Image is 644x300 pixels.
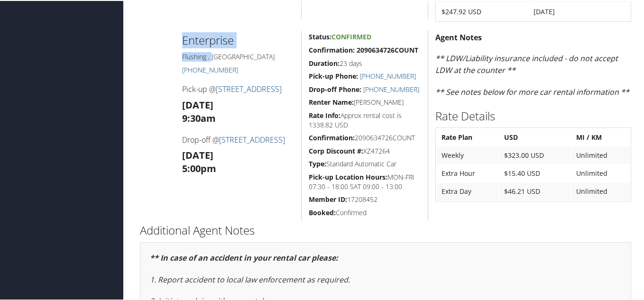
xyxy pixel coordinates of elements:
strong: Drop-off Phone: [309,84,361,93]
h2: Additional Agent Notes [140,221,631,237]
h5: 2090634726COUNT [309,132,421,142]
h2: Enterprise [182,31,294,47]
strong: Pick-up Location Hours: [309,172,387,181]
h4: Pick-up @ [182,83,294,93]
h5: XZ47264 [309,145,421,155]
th: MI / KM [571,128,630,145]
h5: 23 days [309,58,421,67]
h5: 17208452 [309,194,421,203]
td: Unlimited [571,164,630,181]
h5: Confirmed [309,207,421,217]
strong: Rate Info: [309,110,340,119]
strong: [DATE] [182,98,213,110]
a: [PHONE_NUMBER] [182,64,238,73]
strong: Duration: [309,58,340,67]
strong: Corp Discount #: [309,145,363,155]
td: $46.21 USD [499,182,570,199]
th: USD [499,128,570,145]
td: $15.40 USD [499,164,570,181]
h5: [PERSON_NAME] [309,97,421,106]
strong: Pick-up Phone: [309,71,358,80]
h5: Approx rental cost is 1338.82 USD [309,110,421,128]
strong: Renter Name: [309,97,354,106]
th: Rate Plan [437,128,499,145]
h2: Rate Details [435,107,631,123]
h4: Drop-off @ [182,134,294,144]
td: Unlimited [571,182,630,199]
strong: 5:00pm [182,161,216,174]
td: Unlimited [571,146,630,163]
a: [STREET_ADDRESS] [219,134,285,144]
strong: Agent Notes [435,31,482,42]
em: 1. Report accident to local law enforcement as required. [150,273,350,284]
strong: Type: [309,158,326,167]
h5: Flushing , [GEOGRAPHIC_DATA] [182,51,294,61]
strong: 9:30am [182,111,216,124]
strong: Confirmation: 2090634726COUNT [309,45,418,54]
strong: [DATE] [182,148,213,161]
td: [DATE] [529,2,630,19]
strong: ** In case of an accident in your rental car please: [150,252,338,262]
strong: Booked: [309,207,336,216]
h5: Standard Automatic Car [309,158,421,168]
strong: Member ID: [309,194,347,203]
td: $323.00 USD [499,146,570,163]
a: [PHONE_NUMBER] [363,84,419,93]
strong: Status: [309,31,331,40]
em: ** See notes below for more car rental information ** [435,86,629,96]
td: Weekly [437,146,499,163]
strong: Confirmation: [309,132,355,141]
td: $247.92 USD [437,2,528,19]
td: Extra Day [437,182,499,199]
em: ** LDW/Liability insurance included - do not accept LDW at the counter ** [435,52,618,75]
span: Confirmed [331,31,371,40]
a: [STREET_ADDRESS] [216,83,282,93]
td: Extra Hour [437,164,499,181]
h5: MON-FRI 07:30 - 18:00 SAT 09:00 - 13:00 [309,172,421,190]
a: [PHONE_NUMBER] [360,71,416,80]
